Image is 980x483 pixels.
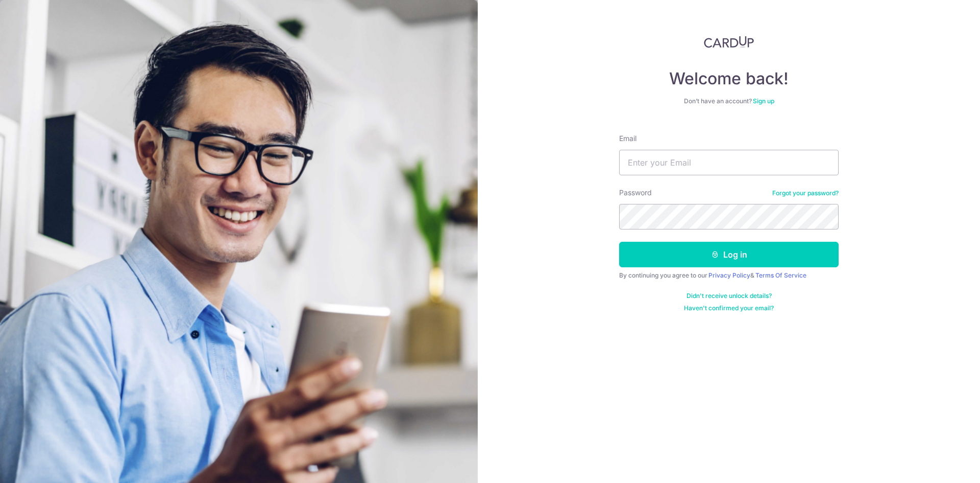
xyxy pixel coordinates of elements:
[687,292,772,300] a: Didn't receive unlock details?
[772,189,839,197] a: Forgot your password?
[708,271,750,279] a: Privacy Policy
[755,271,806,279] a: Terms Of Service
[619,242,839,267] button: Log in
[704,36,754,48] img: CardUp Logo
[619,271,839,280] div: By continuing you agree to our &
[684,304,774,312] a: Haven't confirmed your email?
[619,133,636,144] label: Email
[619,68,839,89] h4: Welcome back!
[619,150,839,175] input: Enter your Email
[619,188,652,198] label: Password
[753,97,774,105] a: Sign up
[619,97,839,105] div: Don’t have an account?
